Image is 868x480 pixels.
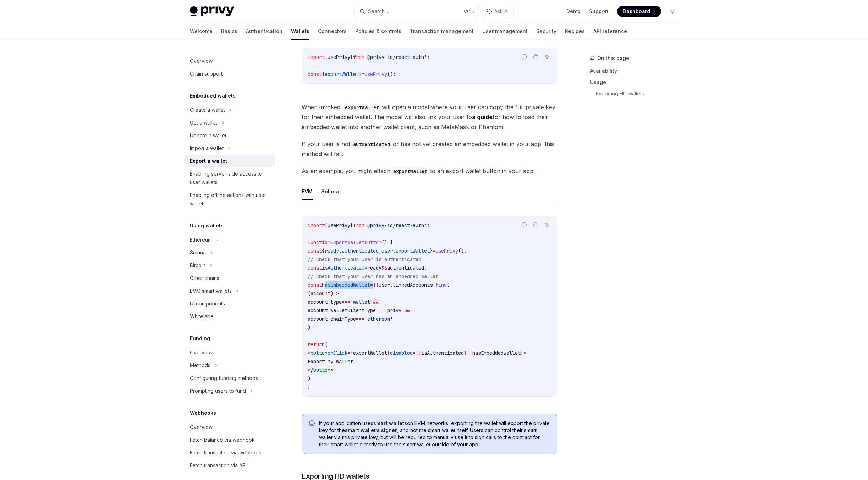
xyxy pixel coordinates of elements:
[345,427,397,433] strong: smart wallet’s signer
[308,307,328,314] span: account
[536,23,556,40] a: Security
[184,67,275,80] a: Chain support
[190,70,223,78] div: Chain support
[190,157,227,165] div: Export a wallet
[379,282,390,288] span: user
[356,316,364,322] span: ===
[190,118,217,127] div: Get a wallet
[355,5,479,18] button: Search...CtrlK
[190,387,246,395] div: Prompting users to fund
[381,239,393,245] span: () {
[531,52,540,61] button: Copy the contents from the code block
[520,220,529,230] button: Report incorrect code
[667,6,678,17] button: Toggle dark mode
[364,71,387,77] span: usePrivy
[373,420,407,426] a: smart wallets
[190,334,210,343] h5: Funding
[308,367,313,373] span: </
[590,65,684,77] a: Availability
[190,131,226,140] div: Update a wallet
[404,307,410,314] span: &&
[184,155,275,167] a: Export a wallet
[313,367,330,373] span: button
[435,248,458,254] span: usePrivy
[330,316,356,322] span: chainType
[308,375,313,382] span: );
[190,23,213,40] a: Welcome
[308,239,330,245] span: function
[308,282,322,288] span: const
[308,54,325,60] span: import
[190,436,255,444] div: Fetch balance via webhook
[184,346,275,359] a: Overview
[308,222,325,228] span: import
[184,372,275,385] a: Configuring funding methods
[418,350,421,356] span: !
[370,282,373,288] span: =
[413,350,416,356] span: =
[221,23,237,40] a: Basics
[308,316,328,322] span: account
[325,222,328,228] span: {
[589,8,609,15] a: Support
[617,6,661,17] a: Dashboard
[350,222,353,228] span: }
[353,350,387,356] span: exportWallet
[308,71,322,77] span: const
[433,282,435,288] span: .
[379,248,381,254] span: ,
[302,139,557,159] span: If your user is not or has not yet created an embedded wallet in your app, this method will fail.
[328,350,347,356] span: onClick
[308,384,311,390] span: }
[308,62,316,69] span: ...
[190,448,262,457] div: Fetch transaction via webhook
[542,52,551,61] button: Ask AI
[330,367,333,373] span: >
[367,265,381,271] span: ready
[390,167,430,175] code: exportWallet
[246,23,282,40] a: Authentication
[328,54,350,60] span: usePrivy
[311,290,330,297] span: account
[308,265,322,271] span: const
[330,290,333,297] span: )
[350,350,353,356] span: {
[190,299,225,308] div: UI components
[342,104,382,111] code: exportWallet
[184,167,275,189] a: Enabling server-side access to user wallets
[347,350,350,356] span: =
[494,8,509,15] span: Ask AI
[353,222,364,228] span: from
[435,282,447,288] span: find
[387,71,396,77] span: ();
[523,350,526,356] span: >
[430,248,433,254] span: }
[308,341,325,348] span: return
[333,290,339,297] span: =>
[482,5,513,18] button: Ask AI
[291,23,309,40] a: Wallets
[381,265,387,271] span: &&
[184,189,275,210] a: Enabling offline actions with user wallets
[427,54,430,60] span: ;
[308,273,438,280] span: // Check that your user has an embedded wallet
[311,350,328,356] span: button
[308,350,311,356] span: <
[190,144,224,153] div: Import a wallet
[190,461,247,470] div: Fetch transaction via API
[190,374,258,382] div: Configuring funding methods
[318,23,347,40] a: Connectors
[359,71,362,77] span: }
[308,324,313,331] span: );
[381,248,393,254] span: user
[190,106,225,114] div: Create a wallet
[309,420,316,427] svg: Info
[565,23,585,40] a: Recipes
[447,282,450,288] span: (
[364,222,427,228] span: '@privy-io/react-auth'
[531,220,540,230] button: Copy the contents from the code block
[184,129,275,142] a: Update a wallet
[184,310,275,323] a: Whitelabel
[520,52,529,61] button: Report incorrect code
[350,54,353,60] span: }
